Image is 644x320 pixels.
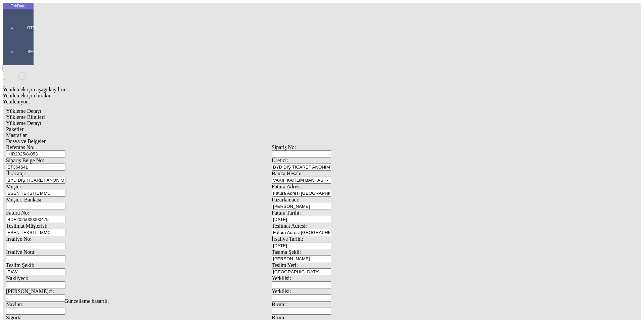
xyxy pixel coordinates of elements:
[6,236,32,242] span: İrsaliye No:
[272,184,302,189] span: Fatura Adresi:
[6,302,23,307] span: Navlun:
[64,298,580,304] div: Güncelleme başarılı.
[272,157,288,163] span: Üretici:
[21,49,42,54] span: SET
[6,171,26,176] span: İhracatçı:
[6,210,29,216] span: Fatura No:
[272,197,300,202] span: Pazarlamacı:
[272,210,301,216] span: Fatura Tarihi:
[6,262,35,268] span: Teslim Şekli:
[6,120,41,126] span: Yükleme Detayı
[272,171,303,176] span: Banka Hesabı:
[272,223,307,229] span: Teslimat Adresi:
[3,87,541,93] div: Yenilemek için aşağı kaydırın...
[272,288,291,294] span: Yetkilisi:
[3,3,34,9] div: TekData
[6,108,41,114] span: Yükleme Detayı
[6,249,36,255] span: İrsaliye Notu:
[6,157,44,163] span: Sipariş Belge No:
[272,302,287,307] span: Birimi:
[21,25,42,31] span: GTM
[6,114,45,120] span: Yükleme Bilgileri
[6,126,23,132] span: Paketler
[6,144,35,150] span: Referans No:
[272,262,298,268] span: Teslim Yeri:
[6,197,43,202] span: Müşteri Bankası:
[6,288,54,294] span: [PERSON_NAME]ci:
[6,223,48,229] span: Teslimat Müşterisi:
[272,249,301,255] span: Taşıma Şekli:
[272,275,291,281] span: Yetkilisi:
[6,138,46,144] span: Dosya ve Belgeler
[6,184,24,189] span: Müşteri:
[3,99,541,105] div: Yenileniyor...
[3,93,541,99] div: Yenilemek için bırakın
[6,132,27,138] span: Masraflar
[272,144,296,150] span: Sipariş No:
[272,236,303,242] span: İrsaliye Tarihi:
[6,275,29,281] span: Nakliyeci:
